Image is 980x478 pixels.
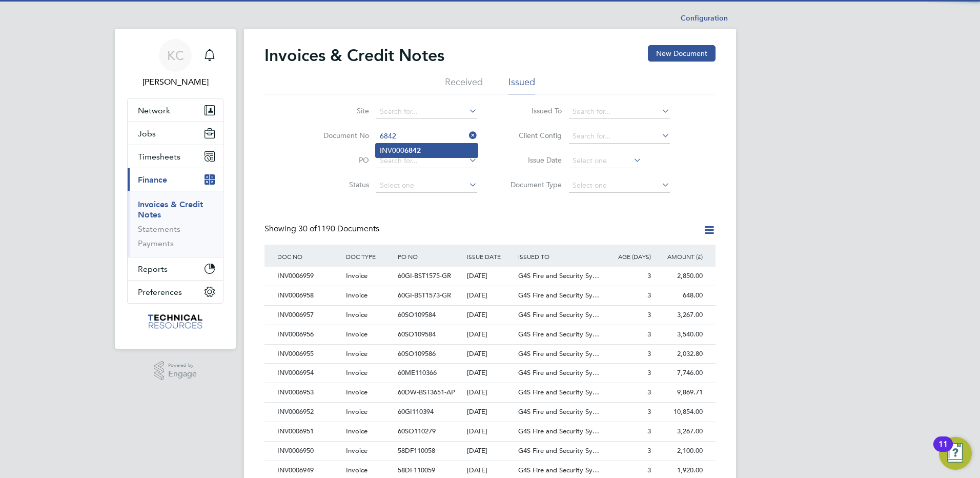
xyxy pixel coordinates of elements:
[654,422,705,441] div: 3,267.00
[346,388,367,396] span: Invoice
[275,345,343,364] div: INV0006955
[518,407,599,416] span: G4S Fire and Security Sy…
[128,99,223,122] button: Network
[938,444,948,457] div: 11
[654,403,705,422] div: 10,854.00
[508,76,535,94] li: Issued
[310,106,369,115] label: Site
[518,466,599,474] span: G4S Fire and Security Sy…
[398,368,437,377] span: 60ME110366
[464,325,516,344] div: [DATE]
[346,368,367,377] span: Invoice
[376,144,478,157] li: INV000
[128,191,223,257] div: Finance
[503,180,562,189] label: Document Type
[647,388,651,396] span: 3
[138,238,174,248] a: Payments
[346,330,367,338] span: Invoice
[275,442,343,461] div: INV0006950
[464,306,516,325] div: [DATE]
[346,427,367,435] span: Invoice
[154,361,197,381] a: Powered byEngage
[138,264,168,274] span: Reports
[398,388,455,396] span: 60DW-BST3651-AP
[518,330,599,338] span: G4S Fire and Security Sy…
[464,422,516,441] div: [DATE]
[138,106,170,115] span: Network
[128,281,223,303] button: Preferences
[275,383,343,402] div: INV0006953
[404,146,421,155] b: 6842
[654,245,705,268] div: AMOUNT (£)
[275,286,343,305] div: INV0006958
[681,8,728,29] li: Configuration
[138,287,182,297] span: Preferences
[310,155,369,165] label: PO
[376,129,477,144] input: Search for...
[168,361,197,370] span: Powered by
[518,427,599,435] span: G4S Fire and Security Sy…
[518,388,599,396] span: G4S Fire and Security Sy…
[647,271,651,280] span: 3
[647,349,651,358] span: 3
[127,76,223,88] span: Kate Cordery
[647,427,651,435] span: 3
[275,364,343,383] div: INV0006954
[654,286,705,305] div: 648.00
[503,155,562,165] label: Issue Date
[128,145,223,168] button: Timesheets
[464,345,516,364] div: [DATE]
[398,407,434,416] span: 60GI110394
[138,152,180,162] span: Timesheets
[310,131,369,140] label: Document No
[464,267,516,286] div: [DATE]
[395,245,464,268] div: PO NO
[346,349,367,358] span: Invoice
[298,224,379,234] span: 1190 Documents
[654,306,705,325] div: 3,267.00
[518,310,599,319] span: G4S Fire and Security Sy…
[569,178,670,193] input: Select one
[647,446,651,455] span: 3
[147,314,205,330] img: technicalresources-logo-retina.png
[346,446,367,455] span: Invoice
[298,224,317,234] span: 30 of
[275,403,343,422] div: INV0006952
[343,245,395,268] div: DOC TYPE
[647,466,651,474] span: 3
[398,349,436,358] span: 60SO109586
[115,29,236,349] nav: Main navigation
[518,291,599,300] span: G4S Fire and Security Sy…
[138,129,156,138] span: Jobs
[654,442,705,461] div: 2,100.00
[167,49,184,62] span: KC
[275,325,343,344] div: INV0006956
[647,330,651,338] span: 3
[569,129,670,144] input: Search for...
[602,245,654,268] div: AGE (DAYS)
[138,224,180,234] a: Statements
[464,286,516,305] div: [DATE]
[647,310,651,319] span: 3
[503,131,562,140] label: Client Config
[464,442,516,461] div: [DATE]
[346,310,367,319] span: Invoice
[264,224,381,234] div: Showing
[464,364,516,383] div: [DATE]
[398,291,451,300] span: 60GI-BST1573-GR
[275,422,343,441] div: INV0006951
[346,291,367,300] span: Invoice
[398,466,435,474] span: 58DF110059
[398,446,435,455] span: 58DF110058
[464,403,516,422] div: [DATE]
[398,271,451,280] span: 60GI-BST1575-GR
[376,105,477,119] input: Search for...
[138,175,167,185] span: Finance
[518,271,599,280] span: G4S Fire and Security Sy…
[518,349,599,358] span: G4S Fire and Security Sy…
[654,325,705,344] div: 3,540.00
[654,383,705,402] div: 9,869.71
[376,178,477,193] input: Select one
[264,45,444,66] h2: Invoices & Credit Notes
[128,122,223,145] button: Jobs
